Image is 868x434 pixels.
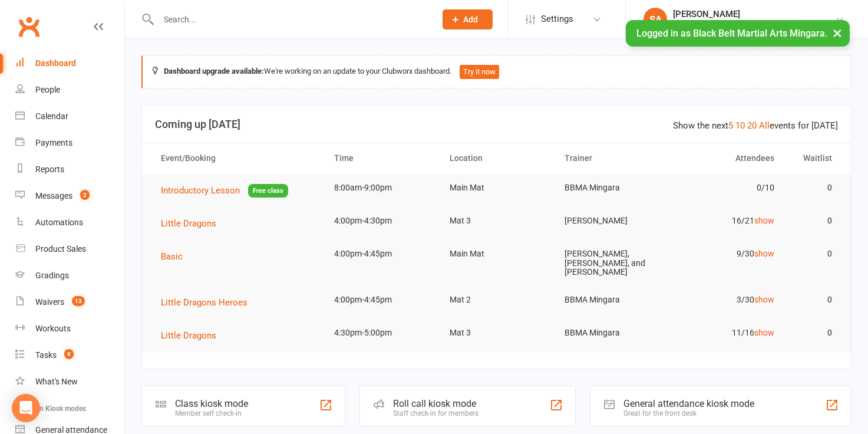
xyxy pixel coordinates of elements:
[554,286,669,314] td: BBMA Mingara
[15,77,124,103] a: People
[439,319,555,347] td: Mat 3
[785,286,843,314] td: 0
[463,15,478,24] span: Add
[15,50,124,77] a: Dashboard
[393,409,478,417] div: Staff check-in for members
[324,286,439,314] td: 4:00pm-4:45pm
[785,143,843,173] th: Waitlist
[324,207,439,235] td: 4:00pm-4:30pm
[673,9,835,19] div: [PERSON_NAME]
[15,342,124,369] a: Tasks 9
[541,6,573,32] span: Settings
[35,58,76,68] div: Dashboard
[161,218,216,229] span: Little Dragons
[15,315,124,342] a: Workouts
[15,236,124,262] a: Product Sales
[15,183,124,209] a: Messages 2
[669,207,785,235] td: 16/21
[754,216,774,225] a: show
[439,143,555,173] th: Location
[141,55,852,88] div: We're working on an update to your Clubworx dashboard.
[623,398,754,409] div: General attendance kiosk mode
[15,209,124,236] a: Automations
[161,295,256,310] button: Little Dragons Heroes
[324,143,439,173] th: Time
[15,130,124,156] a: Payments
[15,262,124,289] a: Gradings
[155,119,838,130] h3: Coming up [DATE]
[161,297,247,308] span: Little Dragons Heroes
[460,65,499,79] button: Try it now
[150,143,324,173] th: Event/Booking
[728,120,733,131] a: 5
[554,174,669,202] td: BBMA Mingara
[161,216,225,231] button: Little Dragons
[15,369,124,395] a: What's New
[35,138,72,147] div: Payments
[554,207,669,235] td: [PERSON_NAME]
[759,120,770,131] a: All
[747,120,757,131] a: 20
[393,398,478,409] div: Roll call kiosk mode
[735,120,745,131] a: 10
[35,271,69,280] div: Gradings
[669,319,785,347] td: 11/16
[161,185,240,196] span: Introductory Lesson
[669,240,785,268] td: 9/30
[636,28,827,39] span: Logged in as Black Belt Martial Arts Mingara.
[673,19,835,30] div: Black Belt Martial Arts [GEOGRAPHIC_DATA]
[164,67,264,75] strong: Dashboard upgrade available:
[669,143,785,173] th: Attendees
[439,240,555,268] td: Main Mat
[72,296,85,306] span: 13
[15,103,124,130] a: Calendar
[161,330,216,341] span: Little Dragons
[35,297,64,307] div: Waivers
[754,249,774,258] a: show
[35,244,86,254] div: Product Sales
[175,409,248,417] div: Member self check-in
[785,240,843,268] td: 0
[324,240,439,268] td: 4:00pm-4:45pm
[35,191,72,200] div: Messages
[754,295,774,304] a: show
[161,328,225,343] button: Little Dragons
[439,286,555,314] td: Mat 2
[324,319,439,347] td: 4:30pm-5:00pm
[161,251,183,262] span: Basic
[175,398,248,409] div: Class kiosk mode
[785,174,843,202] td: 0
[35,165,64,174] div: Reports
[785,319,843,347] td: 0
[623,409,754,417] div: Great for the front desk
[35,377,78,386] div: What's New
[785,207,843,235] td: 0
[669,174,785,202] td: 0/10
[754,328,774,337] a: show
[439,207,555,235] td: Mat 3
[12,394,40,422] div: Open Intercom Messenger
[35,218,83,227] div: Automations
[35,324,71,333] div: Workouts
[161,249,191,264] button: Basic
[35,111,68,121] div: Calendar
[554,319,669,347] td: BBMA Mingara
[15,289,124,315] a: Waivers 13
[35,350,57,360] div: Tasks
[673,119,838,133] div: Show the next events for [DATE]
[324,174,439,202] td: 8:00am-9:00pm
[643,8,667,31] div: SA
[554,240,669,286] td: [PERSON_NAME], [PERSON_NAME], and [PERSON_NAME]
[439,174,555,202] td: Main Mat
[155,11,427,28] input: Search...
[669,286,785,314] td: 3/30
[15,156,124,183] a: Reports
[80,190,90,200] span: 2
[64,349,74,359] span: 9
[248,184,288,198] span: Free class
[35,85,60,94] div: People
[161,183,288,198] button: Introductory LessonFree class
[443,9,493,29] button: Add
[554,143,669,173] th: Trainer
[827,20,848,45] button: ×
